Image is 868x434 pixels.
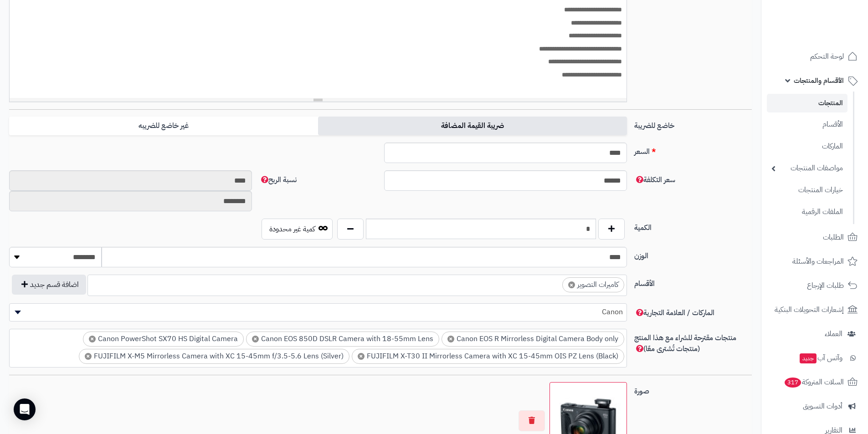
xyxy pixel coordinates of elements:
[767,250,863,272] a: المراجعات والأسئلة
[12,275,86,295] button: اضافة قسم جديد
[631,117,755,131] label: خاضع للضريبة
[631,275,755,289] label: الأقسام
[775,303,844,316] span: إشعارات التحويلات البنكية
[89,336,96,342] span: ×
[767,180,847,200] a: خيارات المنتجات
[767,94,847,112] a: المنتجات
[358,353,365,360] span: ×
[767,347,863,369] a: وآتس آبجديد
[767,299,863,321] a: إشعارات التحويلات البنكية
[767,115,847,134] a: الأقسام
[14,398,36,420] div: Open Intercom Messenger
[794,74,844,87] span: الأقسام والمنتجات
[10,305,627,319] span: Canon
[634,174,675,185] span: سعر التكلفة
[825,327,842,340] span: العملاء
[807,279,844,292] span: طلبات الإرجاع
[800,353,817,363] span: جديد
[259,174,297,185] span: نسبة الربح
[799,352,842,364] span: وآتس آب
[79,349,349,364] li: FUJIFILM X-M5 Mirrorless Camera with XC 15-45mm f/3.5-5.6 Lens (Silver)
[792,255,844,268] span: المراجعات والأسئلة
[767,226,863,248] a: الطلبات
[767,202,847,222] a: الملفات الرقمية
[767,323,863,345] a: العملاء
[767,137,847,156] a: الماركات
[784,376,844,388] span: السلات المتروكة
[767,395,863,417] a: أدوات التسويق
[767,46,863,67] a: لوحة التحكم
[767,275,863,296] a: طلبات الإرجاع
[767,158,847,178] a: مواصفات المنتجات
[823,231,844,244] span: الطلبات
[803,400,842,413] span: أدوات التسويق
[442,332,624,347] li: Canon EOS R Mirrorless Digital Camera Body only
[568,281,575,288] span: ×
[631,382,755,397] label: صورة
[352,349,624,364] li: FUJIFILM X-T30 II Mirrorless Camera with XC 15-45mm OIS PZ Lens (Black)
[631,247,755,261] label: الوزن
[9,303,627,322] span: Canon
[9,117,318,135] label: غير خاضع للضريبه
[631,143,755,157] label: السعر
[83,332,244,347] li: Canon PowerShot SX70 HS Digital Camera
[252,336,259,342] span: ×
[447,336,454,342] span: ×
[785,378,801,388] span: 317
[634,332,736,354] span: منتجات مقترحة للشراء مع هذا المنتج (منتجات تُشترى معًا)
[810,50,844,63] span: لوحة التحكم
[318,117,627,135] label: ضريبة القيمة المضافة
[85,353,92,360] span: ×
[246,332,439,347] li: Canon EOS 850D DSLR Camera with 18-55mm Lens
[767,371,863,393] a: السلات المتروكة317
[634,307,714,318] span: الماركات / العلامة التجارية
[631,219,755,233] label: الكمية
[562,277,624,292] li: كاميرات التصوير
